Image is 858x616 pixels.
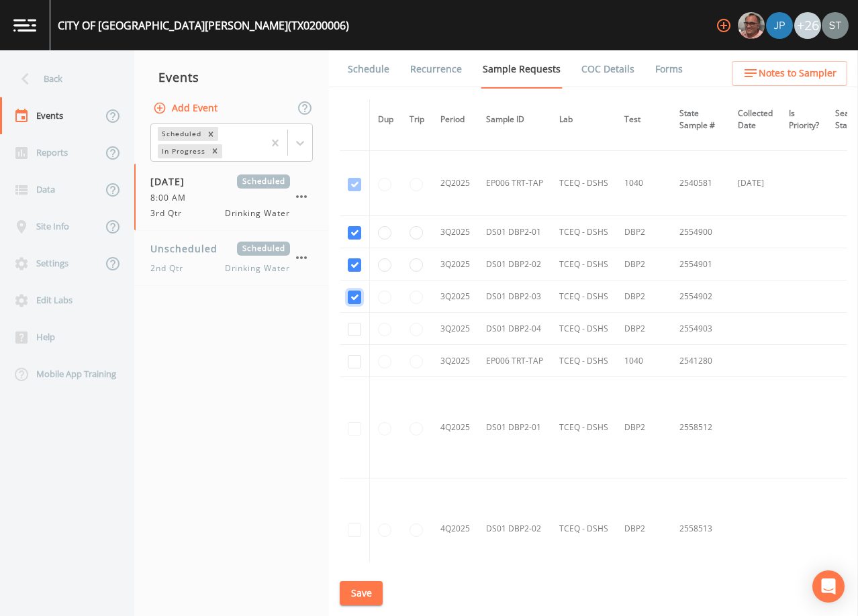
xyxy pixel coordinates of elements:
td: EP006 TRT-TAP [478,345,551,377]
th: Period [432,99,478,140]
img: cb9926319991c592eb2b4c75d39c237f [822,12,849,39]
td: DS01 DBP2-01 [478,216,551,248]
div: Open Intercom Messenger [812,570,845,603]
td: TCEQ - DSHS [551,280,616,313]
th: Lab [551,99,616,140]
span: [DATE] [150,174,194,189]
td: DBP2 [616,313,671,345]
button: Save [340,581,383,606]
td: DBP2 [616,478,671,580]
img: 41241ef155101aa6d92a04480b0d0000 [766,12,793,39]
td: 1040 [616,151,671,216]
td: TCEQ - DSHS [551,248,616,280]
th: Collected Date [730,99,781,140]
td: 3Q2025 [432,280,478,313]
span: Drinking Water [225,207,290,219]
td: DBP2 [616,280,671,313]
td: TCEQ - DSHS [551,377,616,478]
div: Remove In Progress [207,144,222,158]
span: 3rd Qtr [150,207,190,219]
td: 4Q2025 [432,478,478,580]
div: CITY OF [GEOGRAPHIC_DATA][PERSON_NAME] (TX0200006) [58,17,349,34]
td: [DATE] [730,151,781,216]
td: 2Q2025 [432,151,478,216]
td: DS01 DBP2-04 [478,313,551,345]
td: 2558512 [671,377,730,478]
span: Notes to Sampler [759,65,837,82]
th: Is Priority? [781,99,827,140]
th: Sample ID [478,99,551,140]
td: 3Q2025 [432,248,478,280]
span: Scheduled [237,242,290,256]
a: Schedule [346,50,391,88]
div: Remove Scheduled [203,127,218,141]
td: EP006 TRT-TAP [478,151,551,216]
img: e2d790fa78825a4bb76dcb6ab311d44c [738,12,765,39]
td: 2558513 [671,478,730,580]
div: Scheduled [158,127,203,141]
div: Mike Franklin [737,12,765,39]
img: logo [13,19,36,32]
a: COC Details [579,50,636,88]
button: Add Event [150,96,223,121]
td: DS01 DBP2-03 [478,280,551,313]
td: 2540581 [671,151,730,216]
th: State Sample # [671,99,730,140]
th: Test [616,99,671,140]
td: TCEQ - DSHS [551,216,616,248]
a: Sample Requests [481,50,563,89]
button: Notes to Sampler [732,61,847,86]
span: Drinking Water [225,262,290,274]
td: 2554900 [671,216,730,248]
span: 2nd Qtr [150,262,191,274]
td: DS01 DBP2-01 [478,377,551,478]
td: DBP2 [616,248,671,280]
div: Events [134,60,329,94]
td: 4Q2025 [432,377,478,478]
a: [DATE]Scheduled8:00 AM3rd QtrDrinking Water [134,164,329,231]
td: DS01 DBP2-02 [478,478,551,580]
a: Forms [653,50,685,88]
td: 3Q2025 [432,216,478,248]
td: 2541280 [671,345,730,377]
span: Scheduled [237,174,290,189]
td: DBP2 [616,377,671,478]
td: TCEQ - DSHS [551,313,616,345]
td: DS01 DBP2-02 [478,248,551,280]
td: 2554901 [671,248,730,280]
td: 3Q2025 [432,345,478,377]
span: 8:00 AM [150,192,194,204]
td: 3Q2025 [432,313,478,345]
td: TCEQ - DSHS [551,478,616,580]
th: Dup [370,99,402,140]
td: 2554902 [671,280,730,313]
a: UnscheduledScheduled2nd QtrDrinking Water [134,231,329,286]
div: Joshua gere Paul [765,12,794,39]
span: Unscheduled [150,242,227,256]
a: Recurrence [408,50,464,88]
td: 1040 [616,345,671,377]
div: +26 [794,12,821,39]
td: TCEQ - DSHS [551,345,616,377]
td: TCEQ - DSHS [551,151,616,216]
div: In Progress [158,144,207,158]
td: 2554903 [671,313,730,345]
td: DBP2 [616,216,671,248]
th: Trip [401,99,432,140]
